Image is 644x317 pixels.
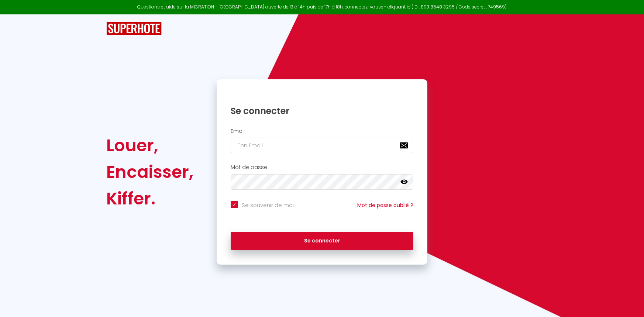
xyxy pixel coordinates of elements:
[106,159,193,185] div: Encaisser,
[106,132,193,159] div: Louer,
[381,4,411,10] a: en cliquant ici
[231,138,414,153] input: Ton Email
[231,105,414,117] h1: Se connecter
[231,232,414,250] button: Se connecter
[231,164,414,170] h2: Mot de passe
[106,22,162,35] img: SuperHote logo
[357,201,413,209] a: Mot de passe oublié ?
[231,128,414,134] h2: Email
[106,185,193,212] div: Kiffer.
